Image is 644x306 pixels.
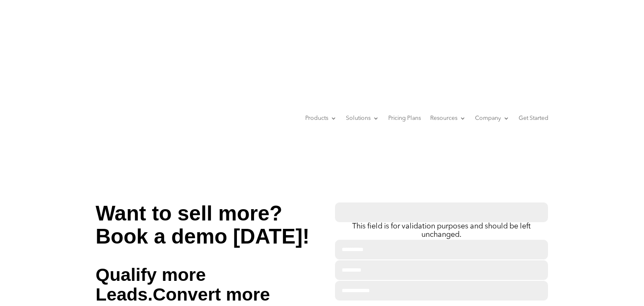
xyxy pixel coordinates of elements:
[519,102,548,134] a: Get Started
[430,102,466,134] a: Resources
[305,102,337,134] a: Products
[335,223,548,239] div: This field is for validation purposes and should be left unchanged.
[346,102,379,134] a: Solutions
[388,102,421,134] a: Pricing Plans
[475,102,509,134] a: Company
[96,202,309,252] h1: Want to sell more? Book a demo [DATE]!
